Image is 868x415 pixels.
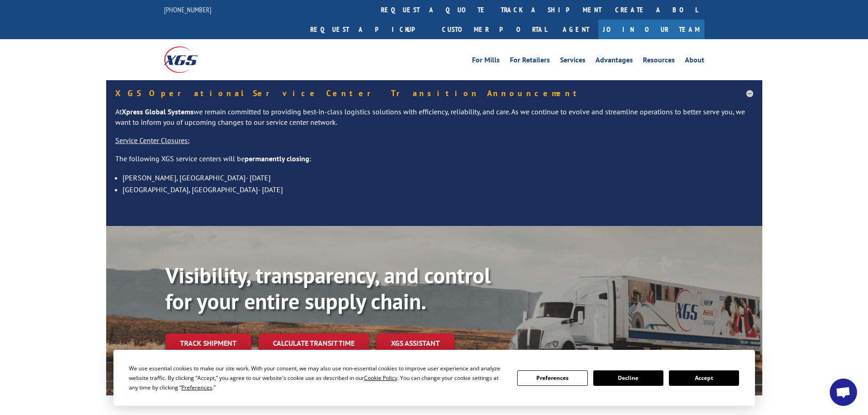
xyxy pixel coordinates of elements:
[181,384,212,391] span: Preferences
[510,56,550,67] a: For Retailers
[830,379,857,406] a: Open chat
[685,56,704,67] a: About
[129,364,506,392] div: We use essential cookies to make our site work. With your consent, we may also use non-essential ...
[643,56,675,67] a: Resources
[165,261,491,316] b: Visibility, transparency, and control for your entire supply chain.
[669,370,739,386] button: Accept
[593,370,663,386] button: Decline
[245,154,309,163] strong: permanently closing
[472,56,500,67] a: For Mills
[598,20,704,39] a: Join Our Team
[364,374,397,382] span: Cookie Policy
[376,333,454,353] a: XGS ASSISTANT
[115,154,753,172] p: The following XGS service centers will be :
[435,20,554,39] a: Customer Portal
[517,370,587,386] button: Preferences
[115,89,753,97] h5: XGS Operational Service Center Transition Announcement
[303,20,435,39] a: Request a pickup
[164,5,211,14] a: [PHONE_NUMBER]
[554,20,598,39] a: Agent
[115,107,753,136] p: At we remain committed to providing best-in-class logistics solutions with efficiency, reliabilit...
[596,56,633,67] a: Advantages
[113,350,755,406] div: Cookie Consent Prompt
[115,136,190,145] u: Service Center Closures:
[165,333,251,353] a: Track shipment
[123,184,753,195] li: [GEOGRAPHIC_DATA], [GEOGRAPHIC_DATA]- [DATE]
[123,172,753,184] li: [PERSON_NAME], [GEOGRAPHIC_DATA]- [DATE]
[122,107,194,116] strong: Xpress Global Systems
[258,333,369,353] a: Calculate transit time
[560,56,586,67] a: Services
